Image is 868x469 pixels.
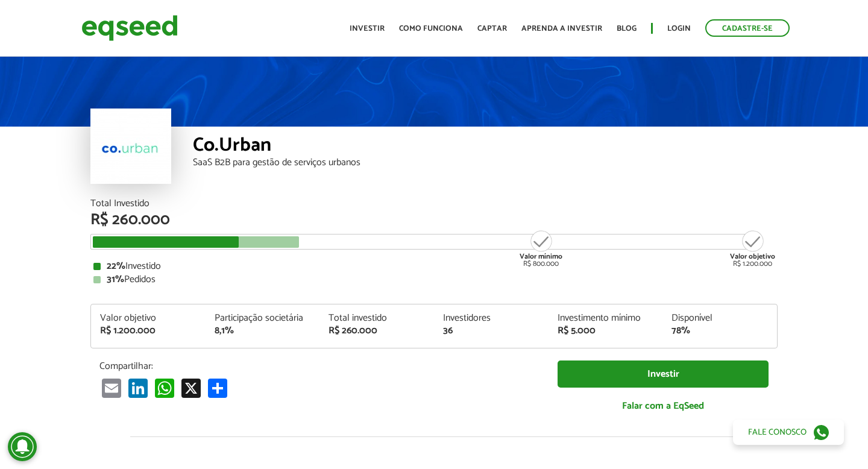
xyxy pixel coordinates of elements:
div: 78% [671,326,768,336]
a: Aprenda a investir [521,25,602,33]
div: Valor objetivo [100,313,197,323]
a: Email [99,378,124,398]
div: Investido [93,262,775,271]
a: Investir [350,25,385,33]
a: WhatsApp [153,378,177,398]
a: Captar [477,25,507,33]
div: Total investido [329,313,425,323]
a: Investir [558,360,769,388]
a: LinkedIn [126,378,150,398]
div: Total Investido [90,199,778,209]
p: Compartilhar: [99,360,539,372]
div: R$ 1.200.000 [730,229,775,268]
div: R$ 1.200.000 [100,326,197,336]
a: Falar com a EqSeed [558,394,769,418]
div: SaaS B2B para gestão de serviços urbanos [193,158,778,168]
div: 36 [443,326,539,336]
div: Pedidos [93,275,775,285]
a: Login [667,25,691,33]
div: Disponível [671,313,768,323]
a: Cadastre-se [705,19,790,37]
strong: Valor objetivo [730,251,775,262]
div: Participação societária [215,313,311,323]
div: 8,1% [215,326,311,336]
div: Investidores [443,313,539,323]
div: R$ 800.000 [518,229,564,268]
a: Como funciona [399,25,463,33]
strong: 31% [107,271,124,288]
a: Blog [617,25,637,33]
div: Investimento mínimo [558,313,654,323]
div: R$ 260.000 [90,212,778,228]
a: Fale conosco [733,420,844,445]
div: R$ 260.000 [329,326,425,336]
img: EqSeed [81,12,178,44]
a: X [179,378,203,398]
div: R$ 5.000 [558,326,654,336]
div: Co.Urban [193,136,778,158]
strong: 22% [107,258,125,274]
strong: Valor mínimo [520,251,562,262]
a: Share [206,378,230,398]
